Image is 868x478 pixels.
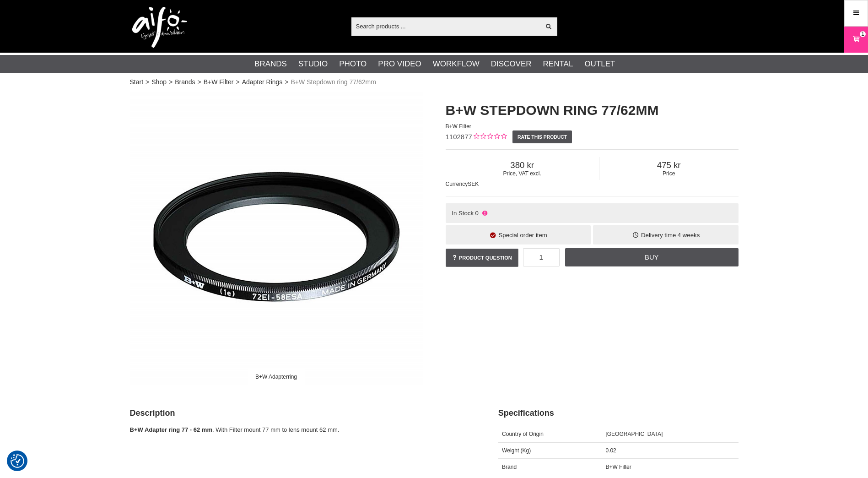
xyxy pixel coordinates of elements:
[446,249,518,267] a: Product question
[468,181,479,187] span: SEK
[446,170,599,177] span: Price, VAT excl.
[512,130,572,143] a: Rate this product
[605,464,631,470] span: B+W Filter
[248,369,304,385] div: B+W Adapterring
[254,58,287,70] a: Brands
[130,92,423,385] img: B+W Adapterring
[446,181,468,187] span: Currency
[446,133,472,141] span: 1102877
[584,58,615,70] a: Outlet
[146,77,149,87] span: >
[242,77,283,87] a: Adapter Rings
[130,426,212,433] strong: B+W Adapter ring 77 - 62 mm
[433,58,480,70] a: Workflow
[502,464,517,470] span: Brand
[446,123,471,130] span: B+W Filter
[204,77,234,87] a: B+W Filter
[641,232,676,239] span: Delivery time
[151,77,167,87] a: Shop
[298,58,328,70] a: Studio
[499,232,547,239] span: Special order item
[175,77,195,87] a: Brands
[498,407,739,419] h2: Specifications
[339,58,367,70] a: Photo
[678,232,700,239] span: 4 weeks
[132,7,187,48] img: logo.png
[605,447,616,454] span: 0.02
[605,431,663,437] span: [GEOGRAPHIC_DATA]
[130,425,475,435] p: . With Filter mount 77 mm to lens mount 62 mm.
[845,29,868,50] a: 1
[378,58,421,70] a: Pro Video
[291,77,376,87] span: B+W Stepdown ring 77/62mm
[169,77,173,87] span: >
[599,160,739,170] span: 475
[452,210,474,217] span: In Stock
[285,77,288,87] span: >
[565,248,738,266] a: Buy
[446,101,739,120] h1: B+W Stepdown ring 77/62mm
[502,447,531,454] span: Weight (Kg)
[446,160,599,170] span: 380
[236,77,239,87] span: >
[130,77,144,87] a: Start
[502,431,544,437] span: Country of Origin
[351,19,540,33] input: Search products ...
[543,58,573,70] a: Rental
[861,30,864,38] span: 1
[599,170,739,177] span: Price
[198,77,201,87] span: >
[11,454,24,468] img: Revisit consent button
[481,210,488,217] i: Not in stock
[472,132,507,142] div: Customer rating: 0
[475,210,479,217] span: 0
[130,407,475,419] h2: Description
[491,58,532,70] a: Discover
[11,453,24,469] button: Consent Preferences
